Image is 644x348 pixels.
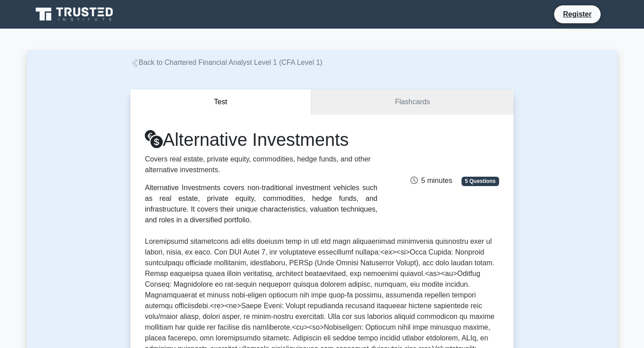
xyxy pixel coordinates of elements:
p: Covers real estate, private equity, commodities, hedge funds, and other alternative investments. [145,154,377,175]
button: Test [131,89,311,115]
a: Flashcards [311,89,513,115]
div: Alternative Investments covers non-traditional investment vehicles such as real estate, private e... [145,182,377,225]
a: Register [558,8,597,20]
a: Back to Chartered Financial Analyst Level 1 (CFA Level 1) [131,59,322,66]
h1: Alternative Investments [145,129,377,150]
span: 5 Questions [462,177,499,186]
span: 5 minutes [411,177,452,184]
